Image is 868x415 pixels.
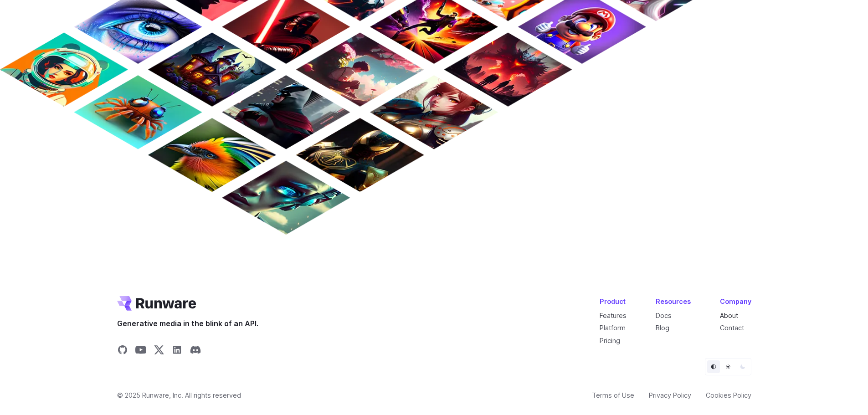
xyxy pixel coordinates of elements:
[117,296,196,311] a: Go to /
[720,312,738,319] a: About
[117,344,128,358] a: Share on GitHub
[172,344,183,358] a: Share on LinkedIn
[722,360,734,373] button: Light
[154,344,164,358] a: Share on X
[720,324,744,332] a: Contact
[705,358,751,375] ul: Theme selector
[649,390,691,400] a: Privacy Policy
[656,324,669,332] a: Blog
[117,390,241,400] span: © 2025 Runware, Inc. All rights reserved
[720,296,751,307] div: Company
[135,344,146,358] a: Share on YouTube
[600,312,627,319] a: Features
[736,360,749,373] button: Dark
[600,296,627,307] div: Product
[600,337,620,344] a: Pricing
[117,318,258,330] span: Generative media in the blink of an API.
[656,296,691,307] div: Resources
[600,324,626,332] a: Platform
[656,312,672,319] a: Docs
[707,360,720,373] button: Default
[592,390,634,400] a: Terms of Use
[190,344,201,358] a: Share on Discord
[706,390,751,400] a: Cookies Policy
